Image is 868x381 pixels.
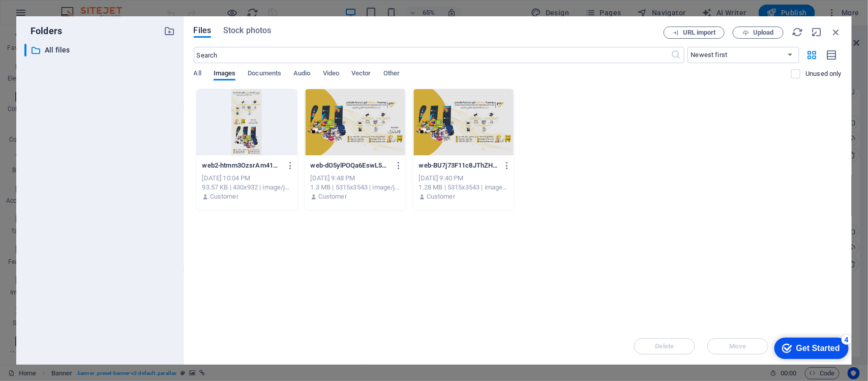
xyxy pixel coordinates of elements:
[664,26,725,39] button: URL import
[30,11,74,20] div: Get Started
[248,67,281,81] span: Documents
[311,183,400,192] div: 1.3 MB | 5315x3543 | image/jpeg
[202,183,291,192] div: 93.57 KB | 430x932 | image/jpeg
[427,192,455,201] p: Customer
[194,47,671,63] input: Search
[323,67,339,81] span: Video
[8,5,82,26] div: Get Started 4 items remaining, 20% complete
[318,192,347,201] p: Customer
[210,192,238,201] p: Customer
[311,174,400,183] div: [DATE] 9:48 PM
[805,69,842,78] p: Displays only files that are not in use on the website. Files added during this session can still...
[792,26,803,38] i: Reload
[24,24,62,38] p: Folders
[419,174,508,183] div: [DATE] 9:40 PM
[24,44,26,57] div: ​
[733,26,784,39] button: Upload
[419,183,508,192] div: 1.28 MB | 5315x3543 | image/jpeg
[223,24,271,37] span: Stock photos
[214,67,236,81] span: Images
[383,67,400,81] span: Other
[683,30,716,36] span: URL import
[351,67,371,81] span: Vector
[202,174,291,183] div: [DATE] 10:04 PM
[419,161,499,170] p: web-BU7j73F11c8JThZHB7gCzA.jpg
[194,24,212,37] span: Files
[753,30,774,36] span: Upload
[830,26,842,38] i: Close
[293,67,310,81] span: Audio
[811,26,822,38] i: Minimize
[194,67,201,81] span: All
[164,25,175,37] i: Create new folder
[202,161,282,170] p: web2-htmm3OzsrAm41mSnEzo6sg.jpg
[311,161,391,170] p: web-dO5ylPOQa6EswL5SMa0i6g.jpg
[75,2,85,12] div: 4
[45,44,157,56] p: All files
